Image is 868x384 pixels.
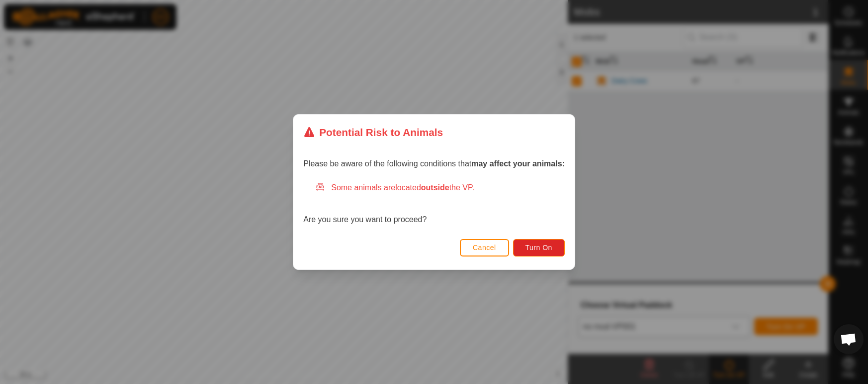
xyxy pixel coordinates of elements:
div: Potential Risk to Animals [303,125,443,140]
button: Cancel [460,239,509,256]
div: Open chat [834,324,864,354]
strong: outside [421,183,449,192]
span: located the VP. [395,183,474,192]
span: Please be aware of the following conditions that [303,159,565,168]
div: Some animals are [315,182,565,194]
div: Are you sure you want to proceed? [303,182,565,226]
strong: may affect your animals: [471,159,565,168]
span: Turn On [525,244,552,252]
button: Turn On [513,239,565,256]
span: Cancel [473,244,496,252]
